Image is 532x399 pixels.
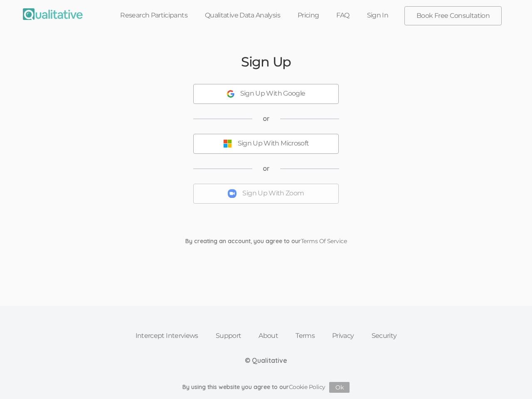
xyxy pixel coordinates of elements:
a: Support [207,327,250,345]
div: Sign Up With Microsoft [238,139,309,148]
a: FAQ [328,6,358,25]
a: About [250,327,287,345]
a: Intercept Interviews [127,327,207,345]
a: Qualitative Data Analysis [196,6,289,25]
button: Sign Up With Microsoft [193,134,339,154]
button: Ok [329,382,350,393]
a: Terms [287,327,323,345]
a: Book Free Consultation [405,7,501,25]
img: Sign Up With Google [227,90,234,98]
h2: Sign Up [241,54,291,69]
a: Research Participants [111,6,196,25]
button: Sign Up With Google [193,84,339,104]
a: Cookie Policy [289,383,325,391]
div: By using this website you agree to our [182,382,350,393]
div: © Qualitative [245,356,287,365]
img: Sign Up With Microsoft [223,139,232,148]
img: Qualitative [23,8,83,20]
span: or [263,114,270,123]
a: Security [363,327,406,345]
a: Terms Of Service [301,237,347,245]
a: Privacy [323,327,363,345]
div: Sign Up With Zoom [242,189,304,198]
button: Sign Up With Zoom [193,184,339,204]
iframe: Chat Widget [490,359,532,399]
a: Sign In [358,6,397,25]
div: By creating an account, you agree to our [179,237,353,245]
a: Pricing [289,6,328,25]
img: Sign Up With Zoom [228,189,236,198]
span: or [263,164,270,173]
div: Sign Up With Google [240,89,305,99]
